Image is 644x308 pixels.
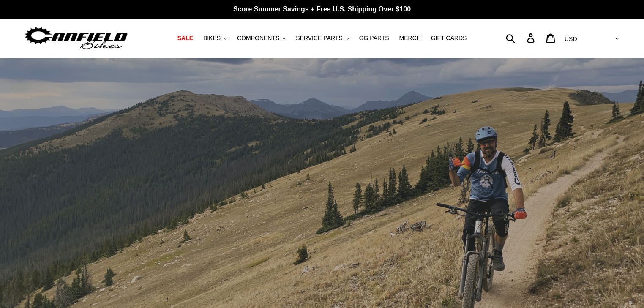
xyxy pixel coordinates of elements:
button: BIKES [199,33,231,44]
span: GG PARTS [359,35,389,42]
span: SALE [177,35,193,42]
a: GG PARTS [355,33,393,44]
img: Canfield Bikes [23,25,129,52]
span: COMPONENTS [237,35,279,42]
button: SERVICE PARTS [292,33,353,44]
span: MERCH [399,35,421,42]
span: SERVICE PARTS [296,35,342,42]
a: MERCH [395,33,425,44]
a: SALE [173,33,197,44]
span: BIKES [203,35,221,42]
button: COMPONENTS [233,33,290,44]
span: GIFT CARDS [431,35,467,42]
a: GIFT CARDS [427,33,471,44]
input: Search [510,29,532,47]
